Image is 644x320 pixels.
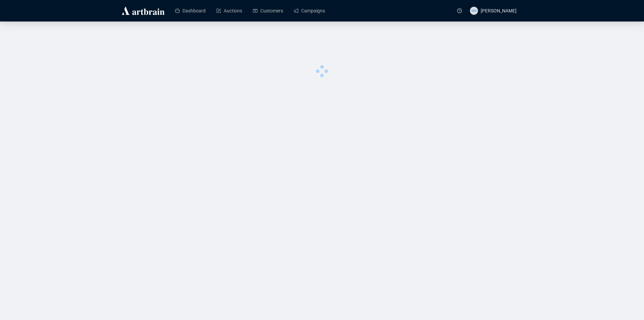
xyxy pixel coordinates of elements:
[294,2,325,19] a: Campaigns
[216,2,242,19] a: Auctions
[481,8,517,13] span: [PERSON_NAME]
[175,2,206,19] a: Dashboard
[121,5,166,16] img: logo
[253,2,283,19] a: Customers
[472,8,477,13] span: MW
[457,8,462,13] span: question-circle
